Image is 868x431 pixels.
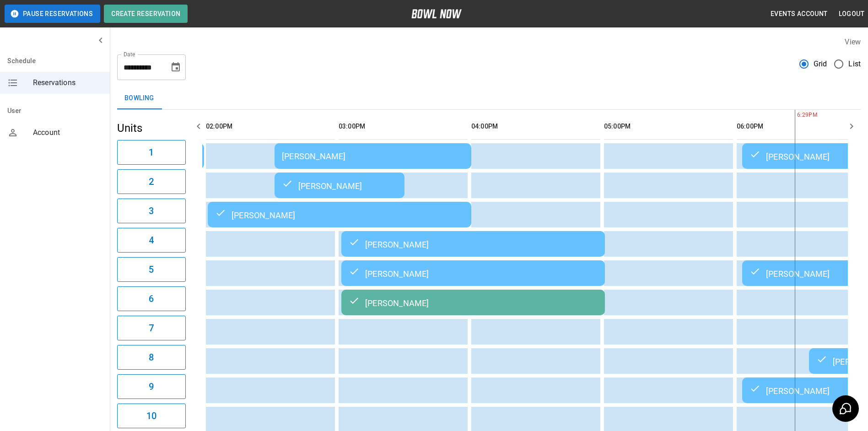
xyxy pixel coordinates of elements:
button: 9 [117,374,186,399]
div: [PERSON_NAME] [349,297,598,308]
button: 3 [117,199,186,223]
button: Logout [835,5,868,22]
h6: 2 [149,174,154,189]
h6: 5 [149,262,154,277]
button: 1 [117,140,186,165]
h6: 3 [149,204,154,218]
div: inventory tabs [117,87,861,109]
div: [PERSON_NAME] [215,209,464,220]
div: [PERSON_NAME] [282,180,397,191]
h6: 9 [149,379,154,394]
label: View [845,38,861,46]
h5: Units [117,121,186,135]
button: 5 [117,257,186,282]
h6: 1 [149,145,154,160]
button: 8 [117,345,186,370]
div: [PERSON_NAME] [282,151,464,161]
h6: 4 [149,233,154,248]
th: 02:00PM [206,113,335,140]
button: 4 [117,228,186,253]
span: List [848,59,861,70]
div: [PERSON_NAME] [349,268,598,279]
button: 6 [117,286,186,311]
span: Reservations [33,77,102,88]
h6: 6 [149,291,154,306]
button: Create Reservation [104,5,188,23]
button: 7 [117,316,186,340]
button: Pause Reservations [5,5,100,23]
button: 2 [117,169,186,194]
img: logo [411,9,462,18]
button: Events Account [767,5,831,22]
h6: 7 [149,321,154,335]
button: Choose date, selected date is Aug 23, 2025 [167,58,185,76]
h6: 8 [149,350,154,365]
span: 6:29PM [795,111,797,120]
div: [PERSON_NAME] [749,151,865,162]
button: Bowling [117,87,162,109]
th: 03:00PM [339,113,468,140]
span: Account [33,127,102,138]
button: 10 [117,404,186,428]
span: Grid [814,59,827,70]
div: [PERSON_NAME] [349,238,598,249]
h6: 10 [146,409,156,423]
